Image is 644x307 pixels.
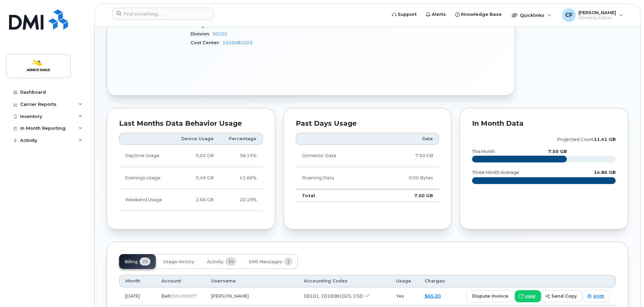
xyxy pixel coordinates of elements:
[249,259,282,265] span: SMS Messages
[557,137,616,142] text: projected count
[594,137,616,142] tspan: 11.41 GB
[207,259,223,265] span: Activity
[119,189,172,211] td: Weekend Usage
[119,120,263,127] div: Last Months Data Behavior Usage
[390,275,419,287] th: Usage
[119,167,263,189] tr: Weekdays from 6:00pm to 8:00am
[376,189,439,202] td: 7.50 GB
[163,259,194,265] span: Usage History
[190,40,222,45] span: Cost Center
[222,40,253,45] a: 1010081025
[296,145,376,167] td: Domestic Data
[578,10,616,15] span: [PERSON_NAME]
[558,8,628,22] div: Cyril Farvacque
[425,293,441,299] a: $65.20
[284,257,292,266] span: 1
[551,293,577,299] span: send copy
[162,293,170,299] span: Bell
[220,133,263,145] th: Percentage
[432,11,446,18] span: Alerts
[205,275,297,287] th: Username
[296,120,439,127] div: Past Days Usage
[170,294,197,299] span: 0504350977
[172,189,220,211] td: 2.66 GB
[155,275,205,287] th: Account
[594,293,604,299] span: print
[472,170,519,175] text: three month average
[190,31,213,36] span: Division
[376,145,439,167] td: 7.50 GB
[507,8,556,22] div: Quicklinks
[541,290,582,302] button: send copy
[220,167,263,189] td: 41.66%
[218,23,228,28] a: CSD
[472,149,495,154] text: this month
[376,167,439,189] td: 0.00 Bytes
[213,31,228,36] a: 00101
[172,167,220,189] td: 5.49 GB
[205,287,297,305] td: [PERSON_NAME]
[119,287,155,305] td: [DATE]
[172,145,220,167] td: 5.02 GB
[583,290,610,302] a: print
[565,11,573,19] span: CF
[119,189,263,211] tr: Friday from 6:00pm to Monday 8:00am
[472,293,508,299] span: dispute invoice
[461,11,502,18] span: Knowledge Base
[548,149,567,154] text: 7.50 GB
[220,145,263,167] td: 38.15%
[578,15,616,21] span: Wireless Admin
[119,145,172,167] td: Daytime Usage
[451,8,506,21] a: Knowledge Base
[594,170,616,175] text: 14.86 GB
[398,11,417,18] span: Support
[119,275,155,287] th: Month
[296,167,376,189] td: Roaming Data
[119,167,172,189] td: Evenings Usage
[390,287,419,305] td: Yes
[466,290,514,302] button: dispute invoice
[515,290,541,302] a: view
[421,8,451,21] a: Alerts
[304,293,363,299] span: 00101, 1010081025, CSD
[387,8,421,21] a: Support
[525,293,535,299] span: view
[376,133,439,145] th: Data
[220,189,263,211] td: 20.19%
[225,257,236,266] span: 14
[296,189,376,202] td: Total
[520,12,544,18] span: Quicklinks
[472,120,616,127] div: In Month Data
[172,133,220,145] th: Device Usage
[419,275,453,287] th: Charges
[298,275,390,287] th: Accounting Codes
[112,8,214,20] input: Find something...
[190,23,218,28] span: Catégorie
